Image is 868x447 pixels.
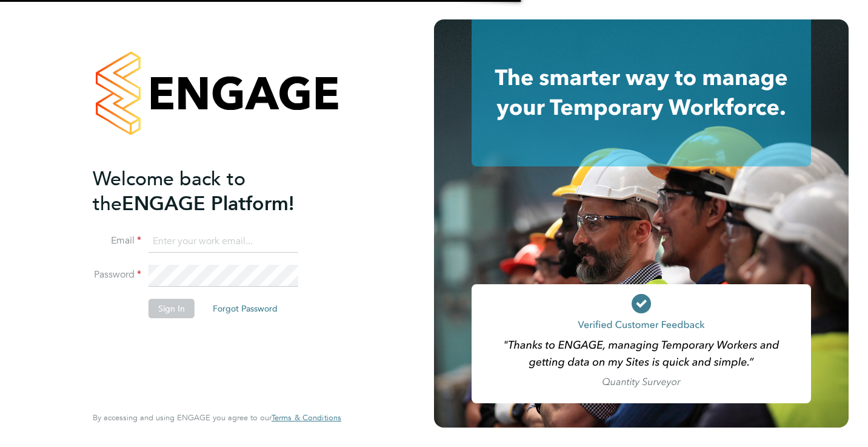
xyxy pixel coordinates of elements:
span: By accessing and using ENGAGE you agree to our [93,412,341,423]
a: Terms & Conditions [272,413,341,423]
span: Welcome back to the [93,167,245,216]
span: Terms & Conditions [272,412,341,423]
label: Password [93,268,141,281]
button: Sign In [149,299,195,318]
label: Email [93,234,141,247]
h2: ENGAGE Platform! [93,166,329,216]
input: Enter your work email... [149,231,298,253]
button: Forgot Password [203,299,287,318]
